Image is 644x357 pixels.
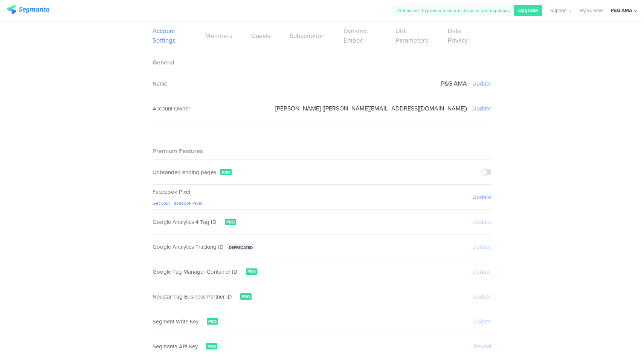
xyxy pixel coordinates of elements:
[448,26,473,45] a: Data Privacy
[153,342,198,351] span: Segmanta API Key
[153,80,167,88] sg-field-title: Name
[343,26,377,45] a: Dynamic Embed
[226,219,235,225] span: PRO
[247,269,256,275] span: PRO
[242,294,250,300] span: PRO
[550,7,567,14] span: Support
[153,104,190,113] sg-field-title: Account Owner
[236,293,252,300] a: PRO
[242,268,257,275] a: PRO
[153,268,238,276] span: Google Tag Manager Container ID
[153,188,190,196] span: Facebook Pixel
[251,31,271,41] a: Guests
[441,79,467,88] sg-setting-value: P&G AMA
[221,219,236,225] a: PRO
[208,319,217,325] span: PRO
[472,104,491,113] sg-setting-edit-trigger: Update
[518,7,538,14] span: Upgrade
[153,243,224,251] span: Google Analytics Tracking ID
[7,5,49,14] img: segmanta logo
[153,147,203,155] sg-block-title: Premium Features
[208,343,216,349] span: PRO
[153,218,217,226] span: Google Analytics 4 Tag ID
[153,317,198,326] span: Segment Write Key
[227,244,255,250] div: Deprecated
[203,318,218,325] a: PRO
[205,31,232,41] a: Members
[153,58,174,67] sg-block-title: General
[611,7,632,14] div: P&G AMA
[153,293,232,301] span: Neustar Tag Business Partner ID
[222,169,230,175] span: PRO
[153,200,202,207] a: Get your Facebook Pixel
[398,7,510,14] span: Get access to premium features & unlimited responses
[153,168,216,176] div: Unbranded ending pages
[395,26,429,45] a: URL Parameters
[275,104,467,113] sg-setting-value: [PERSON_NAME] ([PERSON_NAME][EMAIL_ADDRESS][DOMAIN_NAME])
[472,79,491,88] sg-setting-edit-trigger: Update
[202,343,217,349] a: PRO
[472,193,491,201] sg-setting-edit-trigger: Update
[290,31,325,41] a: Subscription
